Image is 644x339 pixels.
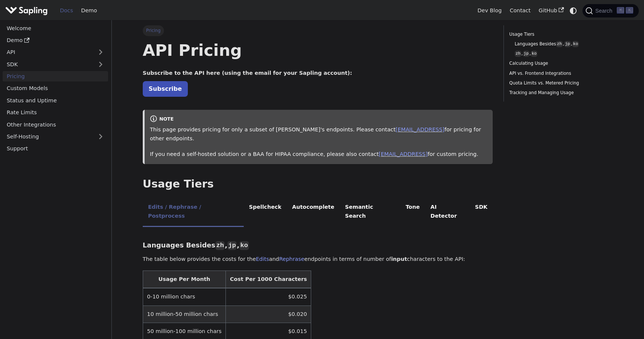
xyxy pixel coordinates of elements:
code: zh [215,241,225,250]
a: Languages Besideszh,jp,ko [515,41,608,48]
a: Demo [77,5,101,16]
h3: Languages Besides , , [143,241,493,250]
code: zh [556,41,563,47]
a: Edits [256,256,269,262]
a: Pricing [3,71,108,82]
img: Sapling.ai [5,5,48,16]
code: jp [523,51,530,57]
a: Welcome [3,23,108,33]
a: Custom Models [3,83,108,94]
h1: API Pricing [143,40,493,60]
code: ko [531,51,537,57]
a: Rate Limits [3,107,108,118]
li: Semantic Search [340,198,400,227]
a: SDK [3,59,93,70]
a: Other Integrations [3,119,108,130]
a: zh,jp,ko [515,50,608,57]
code: ko [239,241,249,250]
span: Search [593,8,617,14]
a: Subscribe [143,81,188,96]
button: Expand sidebar category 'SDK' [93,59,108,70]
a: Status and Uptime [3,95,108,106]
code: jp [227,241,237,250]
th: Cost Per 1000 Characters [226,271,311,288]
th: Usage Per Month [143,271,225,288]
a: Quota Limits vs. Metered Pricing [509,80,610,87]
kbd: ⌘ [617,7,624,14]
button: Search (Command+K) [583,4,638,17]
a: API vs. Frontend Integrations [509,70,610,77]
a: Tracking and Managing Usage [509,89,610,96]
nav: Breadcrumbs [143,25,493,36]
strong: Subscribe to the API here (using the email for your Sapling account): [143,70,352,76]
a: Docs [56,5,77,16]
a: Support [3,143,108,154]
strong: input [391,256,407,262]
td: $0.020 [226,306,311,323]
li: Edits / Rephrase / Postprocess [143,198,244,227]
td: 10 million-50 million chars [143,306,225,323]
li: Spellcheck [244,198,287,227]
a: Self-Hosting [3,131,108,142]
kbd: K [626,7,633,14]
code: ko [572,41,579,47]
a: [EMAIL_ADDRESS] [379,151,427,157]
a: Contact [506,5,535,16]
td: 0-10 million chars [143,288,225,306]
p: This page provides pricing for only a subset of [PERSON_NAME]'s endpoints. Please contact for pri... [150,125,487,143]
code: jp [564,41,571,47]
h2: Usage Tiers [143,178,493,191]
a: Sapling.ai [5,5,50,16]
code: zh [515,51,521,57]
span: Pricing [143,25,164,36]
a: Rephrase [279,256,304,262]
a: [EMAIL_ADDRESS] [395,127,444,132]
a: Calculating Usage [509,60,610,67]
button: Switch between dark and light mode (currently system mode) [568,5,579,16]
li: SDK [470,198,493,227]
a: Usage Tiers [509,31,610,38]
a: GitHub [534,5,568,16]
div: note [150,115,487,124]
p: The table below provides the costs for the and endpoints in terms of number of characters to the ... [143,255,493,264]
p: If you need a self-hosted solution or a BAA for HIPAA compliance, please also contact for custom ... [150,150,487,159]
button: Expand sidebar category 'API' [93,47,108,58]
a: API [3,47,93,58]
td: $0.025 [226,288,311,306]
li: Autocomplete [287,198,340,227]
a: Demo [3,35,108,46]
li: Tone [400,198,425,227]
li: AI Detector [425,198,470,227]
a: Dev Blog [473,5,505,16]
